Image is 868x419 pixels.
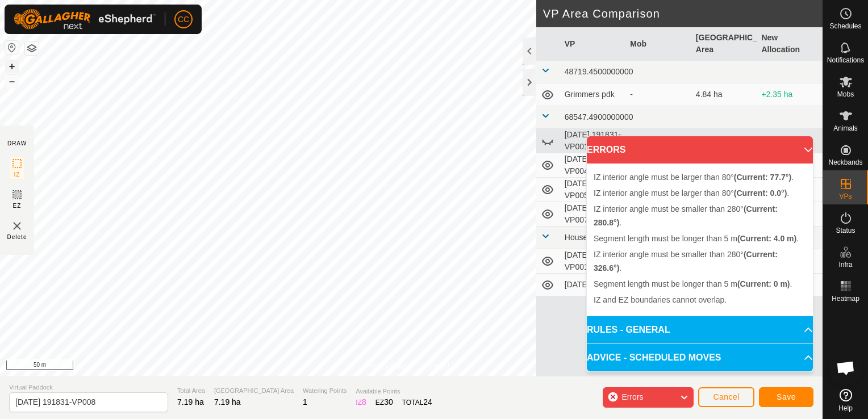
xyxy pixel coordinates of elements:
[356,396,366,408] div: IZ
[5,41,19,55] button: Reset Map
[587,323,670,337] span: RULES - GENERAL
[5,60,19,73] button: +
[560,249,626,274] td: [DATE] 222108-VP001
[423,361,456,371] a: Contact Us
[734,173,791,182] b: (Current: 77.7°)
[366,361,409,371] a: Privacy Policy
[594,279,792,288] span: Segment length must be longer than 5 m .
[691,129,757,153] td: 0.84 ha
[829,351,863,385] div: Open chat
[10,219,24,233] img: VP
[402,396,432,408] div: TOTAL
[827,57,864,64] span: Notifications
[375,396,393,408] div: EZ
[836,227,855,234] span: Status
[177,397,204,407] span: 7.19 ha
[838,405,853,412] span: Help
[833,125,858,132] span: Animals
[5,74,19,88] button: –
[177,386,205,396] span: Total Area
[14,170,20,179] span: IZ
[560,83,626,106] td: Grimmers pdk
[734,188,787,198] b: (Current: 0.0°)
[594,295,727,304] span: IZ and EZ boundaries cannot overlap.
[384,397,393,407] span: 30
[587,316,813,343] p-accordion-header: RULES - GENERAL
[356,387,432,396] span: Available Points
[587,143,625,157] span: ERRORS
[587,136,813,164] p-accordion-header: ERRORS
[832,295,859,302] span: Heatmap
[621,392,643,401] span: Errors
[587,164,813,316] p-accordion-content: ERRORS
[587,351,721,364] span: ADVICE - SCHEDULED MOVES
[543,7,823,20] h2: VP Area Comparison
[828,159,862,166] span: Neckbands
[560,178,626,202] td: [DATE] 191831-VP005
[777,392,796,401] span: Save
[594,173,794,182] span: IZ interior angle must be larger than 80° .
[303,386,347,396] span: Watering Points
[838,261,852,268] span: Infra
[214,386,294,396] span: [GEOGRAPHIC_DATA] Area
[362,397,366,407] span: 8
[565,233,621,242] span: House Paddock
[565,112,633,121] span: 68547.4900000000
[214,397,241,407] span: 7.19 ha
[560,27,626,61] th: VP
[587,344,813,371] p-accordion-header: ADVICE - SCHEDULED MOVES
[698,387,754,407] button: Cancel
[13,202,22,210] span: EZ
[839,193,852,200] span: VPs
[560,274,626,296] td: [DATE] 153120
[625,27,691,61] th: Mob
[594,234,799,243] span: Segment length must be longer than 5 m .
[630,89,687,100] div: -
[630,135,687,147] div: -
[757,27,823,61] th: New Allocation
[759,387,813,407] button: Save
[560,202,626,227] td: [DATE] 191831-VP007
[9,383,168,392] span: Virtual Paddock
[829,23,861,30] span: Schedules
[303,397,307,407] span: 1
[178,14,189,26] span: CC
[713,392,740,401] span: Cancel
[837,91,854,98] span: Mobs
[594,204,778,227] span: IZ interior angle must be smaller than 280° .
[594,188,789,198] span: IZ interior angle must be larger than 80° .
[560,129,626,153] td: [DATE] 191831-VP001
[757,129,823,153] td: +6.35 ha
[560,153,626,178] td: [DATE] 191831-VP004
[565,67,633,76] span: 48719.4500000000
[7,233,27,241] span: Delete
[691,27,757,61] th: [GEOGRAPHIC_DATA] Area
[423,397,432,407] span: 24
[737,234,796,243] b: (Current: 4.0 m)
[7,139,27,148] div: DRAW
[594,250,778,273] span: IZ interior angle must be smaller than 280° .
[14,9,156,30] img: Gallagher Logo
[25,41,39,55] button: Map Layers
[757,83,823,106] td: +2.35 ha
[823,384,868,416] a: Help
[691,83,757,106] td: 4.84 ha
[737,279,790,288] b: (Current: 0 m)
